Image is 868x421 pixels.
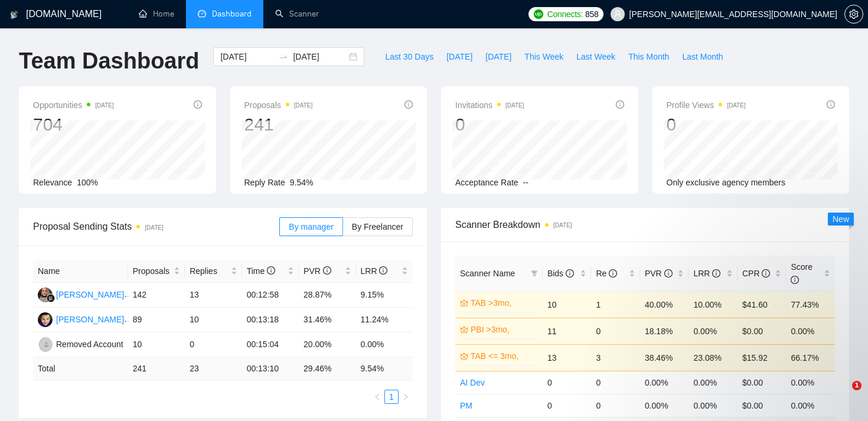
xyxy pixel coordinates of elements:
span: Invitations [455,98,524,112]
span: Only exclusive agency members [667,178,786,187]
td: 10 [128,332,185,357]
img: upwork-logo.png [534,9,543,19]
span: Score [791,262,812,285]
td: 23 [185,357,242,380]
span: Proposals [133,265,171,278]
span: This Month [628,50,669,63]
div: 241 [244,113,313,136]
td: 0 [185,332,242,357]
td: 00:12:58 [242,283,299,308]
td: 0 [543,371,592,394]
button: Last Month [676,47,729,66]
span: Connects: [547,8,583,21]
a: TAB <= 3mo, [471,350,536,363]
img: RA [39,337,54,352]
span: left [374,393,381,400]
td: 0.00% [356,332,413,357]
span: right [402,393,409,400]
span: setting [845,9,863,19]
span: user [614,10,622,18]
span: info-circle [609,269,617,278]
span: This Week [524,50,563,63]
li: Previous Page [370,390,384,404]
li: Next Page [399,390,413,404]
button: left [370,390,384,404]
span: -- [523,178,528,187]
th: Replies [185,260,242,283]
td: 00:13:10 [242,357,299,380]
span: Last 30 Days [385,50,433,63]
td: 00:15:04 [242,332,299,357]
td: 1 [591,291,640,318]
td: 77.43% [786,291,835,318]
button: [DATE] [479,47,518,66]
span: Time [247,266,275,276]
span: Scanner Name [460,269,515,278]
span: [DATE] [485,50,511,63]
a: AI Dev [460,378,485,387]
span: info-circle [194,100,202,109]
time: [DATE] [727,102,745,109]
time: [DATE] [145,224,163,231]
span: info-circle [827,100,835,109]
button: right [399,390,413,404]
span: info-circle [267,266,275,275]
span: Profile Views [667,98,746,112]
span: crown [460,299,468,307]
span: Acceptance Rate [455,178,518,187]
td: 0 [543,394,592,417]
td: 10 [543,291,592,318]
button: Last 30 Days [378,47,440,66]
td: 0.00% [640,394,689,417]
span: Last Week [576,50,615,63]
a: searchScanner [275,9,319,19]
a: PM [460,401,472,410]
td: 9.54 % [356,357,413,380]
span: crown [460,325,468,334]
td: 13 [185,283,242,308]
span: info-circle [616,100,624,109]
span: Proposals [244,98,313,112]
span: Last Month [682,50,723,63]
td: 0 [591,394,640,417]
span: Scanner Breakdown [455,217,835,232]
img: gigradar-bm.png [47,294,55,302]
td: 89 [128,308,185,332]
button: This Week [518,47,570,66]
span: Relevance [33,178,72,187]
td: 0 [591,318,640,344]
span: Reply Rate [244,178,285,187]
td: 9.15% [356,283,413,308]
a: homeHome [139,9,174,19]
time: [DATE] [95,102,113,109]
div: [PERSON_NAME] [56,313,124,326]
h1: Team Dashboard [19,47,199,75]
td: 0.00% [688,394,738,417]
td: 40.00% [640,291,689,318]
td: 0 [591,371,640,394]
span: filter [528,265,540,282]
time: [DATE] [294,102,312,109]
span: dashboard [198,9,206,18]
span: info-circle [566,269,574,278]
time: [DATE] [505,102,524,109]
span: filter [531,270,538,277]
td: 28.87% [299,283,355,308]
span: info-circle [664,269,673,278]
span: 100% [77,178,98,187]
td: 31.46% [299,308,355,332]
span: info-circle [404,100,413,109]
span: PVR [645,269,673,278]
td: 11 [543,318,592,344]
span: LRR [361,266,388,276]
td: 29.46 % [299,357,355,380]
td: 241 [128,357,185,380]
div: 0 [667,113,746,136]
span: info-circle [379,266,387,275]
th: Proposals [128,260,185,283]
span: info-circle [323,266,331,275]
span: PVR [304,266,331,276]
td: 00:13:18 [242,308,299,332]
img: logo [10,5,18,24]
td: 13 [543,344,592,371]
